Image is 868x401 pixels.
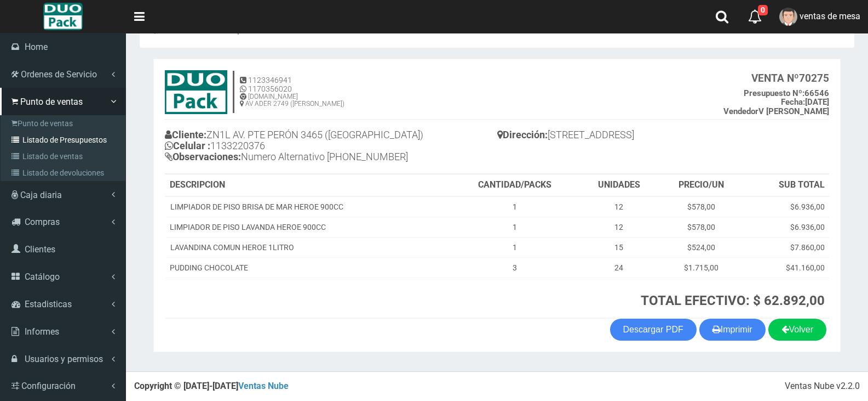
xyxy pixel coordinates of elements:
span: ventas de mesa [800,11,860,21]
span: Compras [25,217,60,227]
a: Volver [768,319,826,341]
a: Ventas Nube [238,381,289,391]
b: 70275 [751,72,829,84]
a: Punto de ventas [3,115,125,132]
td: LIMPIADOR DE PISO BRISA DE MAR HEROE 900CC [165,196,451,217]
td: 1 [451,217,579,237]
th: UNIDADES [579,174,658,196]
td: $524,00 [659,237,744,257]
a: Listado de Presupuestos [3,132,125,148]
a: Listado de devoluciones [3,165,125,181]
td: $6.936,00 [744,196,829,217]
b: Dirección: [497,129,548,140]
strong: Presupuesto Nº: [744,88,804,98]
img: User Image [779,8,797,26]
span: Catálogo [25,272,60,282]
h4: [STREET_ADDRESS] [497,127,830,146]
b: Celular : [165,140,210,151]
td: $41.160,00 [744,257,829,278]
th: SUB TOTAL [744,174,829,196]
span: Informes [25,326,59,337]
td: $1.715,00 [659,257,744,278]
td: 24 [579,257,658,278]
td: 15 [579,237,658,257]
span: 0 [758,5,768,15]
th: PRECIO/UN [659,174,744,196]
b: [DATE] [781,97,829,107]
span: Punto de ventas [20,97,83,107]
td: $7.860,00 [744,237,829,257]
b: Observaciones: [165,151,241,162]
a: Descargar PDF [610,319,697,341]
th: DESCRIPCION [165,174,451,196]
span: Estadisticas [25,299,72,309]
strong: TOTAL EFECTIVO: $ 62.892,00 [641,293,825,308]
td: $578,00 [659,196,744,217]
span: Caja diaria [20,190,62,200]
td: 1 [451,237,579,257]
span: Clientes [25,244,55,255]
span: Home [25,42,48,52]
strong: Vendedor [723,106,758,116]
span: Usuarios y permisos [25,354,103,364]
td: 12 [579,196,658,217]
div: Ventas Nube v2.2.0 [785,380,860,393]
strong: VENTA Nº [751,72,799,84]
h6: [DOMAIN_NAME] AV ADER 2749 ([PERSON_NAME]) [240,93,344,108]
b: V [PERSON_NAME] [723,106,829,116]
span: Ordenes de Servicio [21,69,97,80]
td: LIMPIADOR DE PISO LAVANDA HEROE 900CC [165,217,451,237]
strong: Copyright © [DATE]-[DATE] [134,381,289,391]
a: Listado de ventas [3,148,125,165]
h5: 1123346941 1170356020 [240,76,344,93]
b: 66546 [744,88,829,98]
th: CANTIDAD/PACKS [451,174,579,196]
img: 15ec80cb8f772e35c0579ae6ae841c79.jpg [165,70,227,114]
img: Logo grande [43,3,82,30]
b: Cliente: [165,129,206,140]
td: LAVANDINA COMUN HEROE 1LITRO [165,237,451,257]
td: 12 [579,217,658,237]
button: Imprimir [699,319,766,341]
td: 3 [451,257,579,278]
td: $6.936,00 [744,217,829,237]
td: $578,00 [659,217,744,237]
strong: Fecha: [781,97,805,107]
h4: ZN1L AV. PTE PERÓN 3465 ([GEOGRAPHIC_DATA]) 1133220376 Numero Alternativo [PHONE_NUMBER] [165,127,497,167]
td: PUDDING CHOCOLATE [165,257,451,278]
td: 1 [451,196,579,217]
